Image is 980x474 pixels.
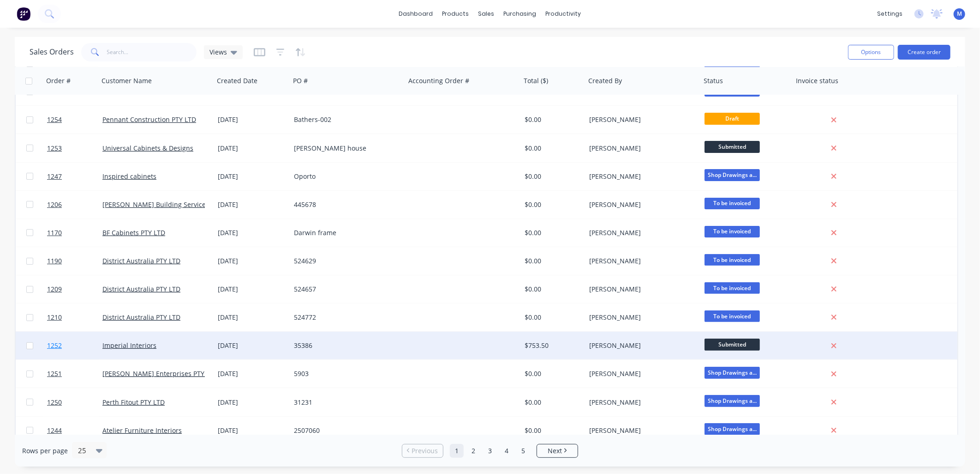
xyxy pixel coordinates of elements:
[47,275,102,303] a: 1209
[102,172,156,181] a: Inspired cabinets
[47,191,102,219] a: 1206
[398,444,582,458] ul: Pagination
[412,446,438,456] span: Previous
[525,115,579,124] div: $0.00
[705,282,760,294] span: To be invoiced
[705,113,760,124] span: Draft
[589,115,692,124] div: [PERSON_NAME]
[218,369,287,378] div: [DATE]
[47,256,62,266] span: 1190
[47,106,102,134] a: 1254
[102,228,165,237] a: BF Cabinets PTY LTD
[541,7,586,21] div: productivity
[209,47,227,57] span: Views
[30,48,74,56] h1: Sales Orders
[102,144,193,152] a: Universal Cabinets & Designs
[294,172,396,181] div: Oporto
[102,200,209,209] a: [PERSON_NAME] Building Services
[294,313,396,322] div: 524772
[47,200,62,209] span: 1206
[474,7,499,21] div: sales
[705,395,760,407] span: Shop Drawings a...
[705,423,760,435] span: Shop Drawings a...
[47,163,102,190] a: 1247
[589,144,692,153] div: [PERSON_NAME]
[872,7,907,21] div: settings
[102,369,218,378] a: [PERSON_NAME] Enterprises PTY LTD
[705,367,760,378] span: Shop Drawings a...
[705,254,760,266] span: To be invoiced
[102,115,196,124] a: Pennant Construction PTY LTD
[705,141,760,152] span: Submitted
[589,426,692,435] div: [PERSON_NAME]
[47,426,62,435] span: 1244
[102,285,180,293] a: District Australia PTY LTD
[218,228,287,237] div: [DATE]
[450,444,464,458] a: Page 1 is your current page
[394,7,438,21] a: dashboard
[17,7,30,21] img: Factory
[705,339,760,350] span: Submitted
[47,417,102,444] a: 1244
[548,446,562,456] span: Next
[588,76,622,85] div: Created By
[499,7,541,21] div: purchasing
[466,444,480,458] a: Page 2
[47,332,102,359] a: 1252
[589,228,692,237] div: [PERSON_NAME]
[47,398,62,407] span: 1250
[589,172,692,181] div: [PERSON_NAME]
[848,45,894,60] button: Options
[294,398,396,407] div: 31231
[294,285,396,294] div: 524657
[218,341,287,350] div: [DATE]
[705,169,760,181] span: Shop Drawings a...
[102,426,182,435] a: Atelier Furniture Interiors
[217,76,257,85] div: Created Date
[218,313,287,322] div: [DATE]
[102,313,180,322] a: District Australia PTY LTD
[525,228,579,237] div: $0.00
[525,398,579,407] div: $0.00
[589,200,692,209] div: [PERSON_NAME]
[47,115,62,124] span: 1254
[525,426,579,435] div: $0.00
[589,285,692,294] div: [PERSON_NAME]
[524,76,548,85] div: Total ($)
[408,76,469,85] div: Accounting Order #
[898,45,950,60] button: Create order
[537,446,578,456] a: Next page
[589,369,692,378] div: [PERSON_NAME]
[218,144,287,153] div: [DATE]
[294,256,396,266] div: 524629
[218,426,287,435] div: [DATE]
[525,172,579,181] div: $0.00
[294,228,396,237] div: Darwin frame
[705,198,760,209] span: To be invoiced
[47,341,62,350] span: 1252
[525,313,579,322] div: $0.00
[102,398,165,407] a: Perth Fitout PTY LTD
[294,200,396,209] div: 445678
[294,144,396,153] div: [PERSON_NAME] house
[294,115,396,124] div: Bathers-002
[294,341,396,350] div: 35386
[525,256,579,266] div: $0.00
[47,369,62,378] span: 1251
[218,256,287,266] div: [DATE]
[47,360,102,388] a: 1251
[47,247,102,275] a: 1190
[589,341,692,350] div: [PERSON_NAME]
[525,285,579,294] div: $0.00
[47,313,62,322] span: 1210
[525,144,579,153] div: $0.00
[483,444,497,458] a: Page 3
[102,76,152,85] div: Customer Name
[47,219,102,247] a: 1170
[46,76,71,85] div: Order #
[294,369,396,378] div: 5903
[47,144,62,153] span: 1253
[47,304,102,331] a: 1210
[704,76,723,85] div: Status
[218,115,287,124] div: [DATE]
